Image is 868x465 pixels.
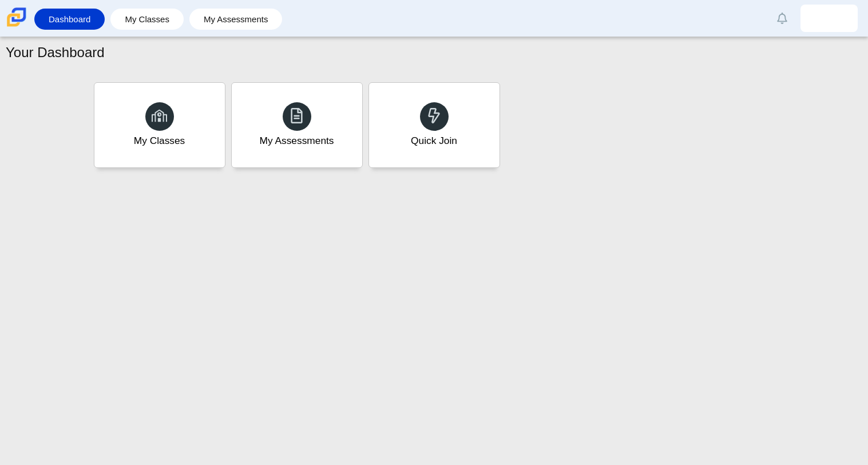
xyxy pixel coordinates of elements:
[5,5,29,29] img: Carmen School of Science & Technology
[231,82,363,168] a: My Assessments
[116,9,178,30] a: My Classes
[820,9,838,27] img: yair.fletes.poKu1A
[368,82,500,168] a: Quick Join
[134,134,185,148] div: My Classes
[411,134,457,148] div: Quick Join
[94,82,225,168] a: My Classes
[770,6,795,31] a: Alerts
[800,5,858,32] a: yair.fletes.poKu1A
[195,9,277,30] a: My Assessments
[5,21,29,31] a: Carmen School of Science & Technology
[6,43,105,62] h1: Your Dashboard
[40,9,99,30] a: Dashboard
[260,134,334,148] div: My Assessments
